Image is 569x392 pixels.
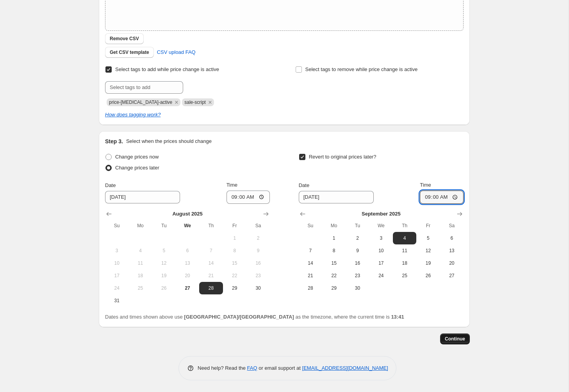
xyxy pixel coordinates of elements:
[176,257,199,269] button: Wednesday August 13 2025
[443,223,460,229] span: Sa
[179,273,196,279] span: 20
[440,269,464,282] button: Saturday September 27 2025
[152,219,176,232] th: Tuesday
[199,219,223,232] th: Thursday
[325,285,342,291] span: 29
[349,223,366,229] span: Tu
[440,219,464,232] th: Saturday
[393,232,416,244] button: Thursday September 4 2025
[132,273,149,279] span: 18
[373,273,390,279] span: 24
[108,248,125,254] span: 3
[155,285,173,291] span: 26
[419,260,437,266] span: 19
[416,257,440,269] button: Friday September 19 2025
[396,223,413,229] span: Th
[260,208,271,219] button: Show next month, September 2025
[297,208,308,219] button: Show previous month, August 2025
[152,282,176,294] button: Tuesday August 26 2025
[202,248,219,254] span: 7
[132,260,149,266] span: 11
[257,365,302,371] span: or email support at
[349,260,366,266] span: 16
[369,269,393,282] button: Wednesday September 24 2025
[128,282,152,294] button: Monday August 25 2025
[420,191,464,204] input: 12:00
[105,191,180,203] input: 8/27/2025
[443,260,460,266] span: 20
[322,232,346,244] button: Monday September 1 2025
[105,137,123,145] h2: Step 3.
[105,33,144,44] button: Remove CSV
[346,232,369,244] button: Tuesday September 2 2025
[346,257,369,269] button: Tuesday September 16 2025
[443,235,460,241] span: 6
[346,282,369,294] button: Tuesday September 30 2025
[223,232,246,244] button: Friday August 1 2025
[179,248,196,254] span: 6
[105,219,128,232] th: Sunday
[184,314,294,320] b: [GEOGRAPHIC_DATA]/[GEOGRAPHIC_DATA]
[325,223,342,229] span: Mo
[325,260,342,266] span: 15
[346,219,369,232] th: Tuesday
[346,244,369,257] button: Tuesday September 9 2025
[393,257,416,269] button: Thursday September 18 2025
[346,269,369,282] button: Tuesday September 23 2025
[115,154,159,160] span: Change prices now
[416,269,440,282] button: Friday September 26 2025
[440,257,464,269] button: Saturday September 20 2025
[226,260,243,266] span: 15
[105,112,161,118] i: How does tagging work?
[325,248,342,254] span: 8
[199,244,223,257] button: Thursday August 7 2025
[176,282,199,294] button: Today Wednesday August 27 2025
[105,182,116,188] span: Date
[454,208,465,219] button: Show next month, October 2025
[173,99,180,106] button: Remove price-change-job-active
[396,248,413,254] span: 11
[302,365,388,371] a: [EMAIL_ADDRESS][DOMAIN_NAME]
[223,282,246,294] button: Friday August 29 2025
[250,235,267,241] span: 2
[443,273,460,279] span: 27
[369,232,393,244] button: Wednesday September 3 2025
[155,223,173,229] span: Tu
[299,219,322,232] th: Sunday
[105,81,183,94] input: Select tags to add
[305,66,418,72] span: Select tags to remove while price change is active
[105,282,128,294] button: Sunday August 24 2025
[179,260,196,266] span: 13
[246,269,270,282] button: Saturday August 23 2025
[199,269,223,282] button: Thursday August 21 2025
[349,235,366,241] span: 2
[152,269,176,282] button: Tuesday August 19 2025
[299,182,309,188] span: Date
[299,257,322,269] button: Sunday September 14 2025
[440,333,470,344] button: Continue
[128,244,152,257] button: Monday August 4 2025
[227,182,237,188] span: Time
[109,100,172,105] span: price-change-job-active
[443,248,460,254] span: 13
[198,365,247,371] span: Need help? Read the
[246,282,270,294] button: Saturday August 30 2025
[419,273,437,279] span: 26
[369,257,393,269] button: Wednesday September 17 2025
[110,36,139,42] span: Remove CSV
[420,182,431,188] span: Time
[325,235,342,241] span: 1
[226,273,243,279] span: 22
[176,219,199,232] th: Wednesday
[105,314,404,320] span: Dates and times shown above use as the timezone, where the current time is
[416,244,440,257] button: Friday September 12 2025
[373,260,390,266] span: 17
[132,223,149,229] span: Mo
[115,165,159,171] span: Change prices later
[369,219,393,232] th: Wednesday
[207,99,214,106] button: Remove sale-script
[322,269,346,282] button: Monday September 22 2025
[128,219,152,232] th: Monday
[105,257,128,269] button: Sunday August 10 2025
[250,248,267,254] span: 9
